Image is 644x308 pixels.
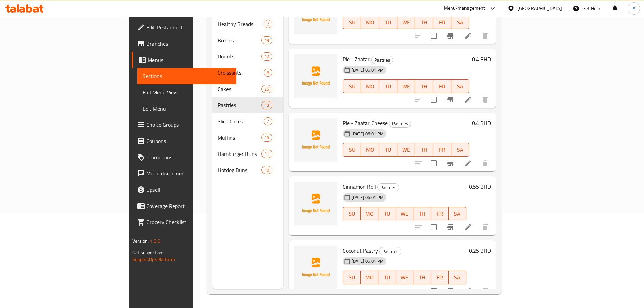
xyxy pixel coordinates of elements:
[464,96,472,104] a: Edit menu item
[262,86,272,92] span: 25
[382,145,394,155] span: TU
[143,88,231,96] span: Full Menu View
[346,209,358,219] span: SU
[416,273,428,282] span: TH
[433,143,451,157] button: FR
[212,16,283,32] div: Healthy Breads7
[364,81,376,91] span: MO
[364,145,376,155] span: MO
[132,19,236,35] a: Edit Restaurant
[346,145,358,155] span: SU
[413,207,431,220] button: TH
[261,52,272,61] div: items
[436,81,448,91] span: FR
[477,219,494,235] button: delete
[364,18,376,27] span: MO
[433,79,451,93] button: FR
[343,245,378,256] span: Coconut Pastry
[397,79,415,93] button: WE
[294,54,337,98] img: Pie - Zaatar
[416,209,428,219] span: TH
[262,53,272,60] span: 12
[146,23,231,31] span: Edit Restaurant
[261,150,272,158] div: items
[451,143,469,157] button: SA
[349,258,386,264] span: [DATE] 06:01 PM
[454,145,467,155] span: SA
[433,16,451,29] button: FR
[146,186,231,194] span: Upsell
[264,20,272,28] div: items
[418,81,430,91] span: TH
[264,118,272,125] span: 7
[477,92,494,108] button: delete
[431,271,449,284] button: FR
[371,56,393,64] div: Pastries
[294,118,337,162] img: Pie - Zaatar Cheese
[477,283,494,299] button: delete
[132,214,236,230] a: Grocery Checklist
[264,69,272,77] div: items
[343,79,361,93] button: SU
[378,271,396,284] button: TU
[343,182,376,192] span: Cinnamon Roll
[343,54,370,64] span: Pie - Zaatar
[382,18,394,27] span: TU
[454,81,467,91] span: SA
[397,143,415,157] button: WE
[264,117,272,125] div: items
[444,4,485,13] div: Menu-management
[218,36,262,44] span: Breads
[464,223,472,231] a: Edit menu item
[451,209,463,219] span: SA
[294,182,337,225] img: Cinnamon Roll
[451,16,469,29] button: SA
[436,18,448,27] span: FR
[132,255,175,264] a: Support.OpsPlatform
[132,182,236,198] a: Upsell
[218,150,262,158] span: Hamburger Buns
[261,101,272,109] div: items
[218,20,264,28] div: Healthy Breads
[517,5,562,12] div: [GEOGRAPHIC_DATA]
[427,156,441,170] span: Select to update
[146,218,231,226] span: Grocery Checklist
[442,92,458,108] button: Branch-specific-item
[343,271,361,284] button: SU
[434,209,446,219] span: FR
[212,146,283,162] div: Hamburger Buns11
[132,117,236,133] a: Choice Groups
[218,52,262,61] span: Donuts
[346,273,358,282] span: SU
[132,248,163,257] span: Get support on:
[212,48,283,65] div: Donuts12
[442,155,458,171] button: Branch-specific-item
[261,85,272,93] div: items
[212,97,283,113] div: Pastries13
[264,70,272,76] span: 8
[464,159,472,167] a: Edit menu item
[261,36,272,44] div: items
[413,271,431,284] button: TH
[132,149,236,165] a: Promotions
[137,100,236,117] a: Edit Menu
[349,131,386,137] span: [DATE] 06:01 PM
[400,81,412,91] span: WE
[378,184,399,191] span: Pastries
[218,85,262,93] span: Cakes
[218,101,262,109] div: Pastries
[346,81,358,91] span: SU
[379,16,397,29] button: TU
[389,120,411,128] div: Pastries
[363,273,376,282] span: MO
[132,237,149,245] span: Version:
[389,120,411,127] span: Pastries
[361,271,378,284] button: MO
[415,79,433,93] button: TH
[454,18,467,27] span: SA
[469,182,491,191] h6: 0.55 BHD
[418,145,430,155] span: TH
